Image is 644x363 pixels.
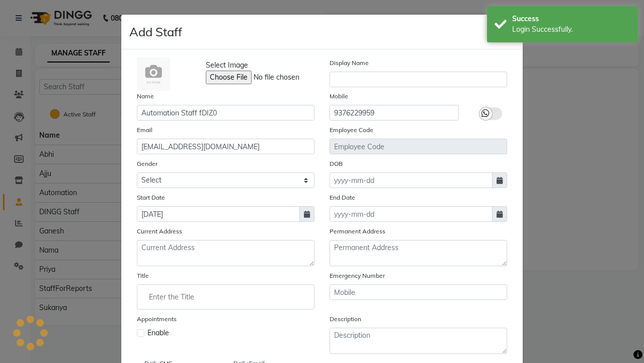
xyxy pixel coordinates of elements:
label: Current Address [137,227,182,236]
input: Employee Code [330,139,507,154]
label: Mobile [330,92,348,101]
label: Appointments [137,315,177,324]
label: Email [137,126,152,135]
input: Enter the Title [141,287,310,307]
label: DOB [330,159,343,168]
label: Gender [137,159,157,168]
input: Select Image [206,71,343,84]
label: Name [137,92,154,101]
label: Start Date [137,193,165,202]
img: Cinque Terre [137,57,170,91]
label: End Date [330,193,355,202]
label: Permanent Address [330,227,385,236]
span: Enable [147,328,169,338]
input: Name [137,105,314,120]
label: Display Name [330,58,369,68]
label: Employee Code [330,126,373,135]
input: yyyy-mm-dd [330,206,493,222]
div: Login Successfully. [512,24,630,35]
input: yyyy-mm-dd [330,172,493,188]
input: Mobile [330,105,459,120]
input: Mobile [330,284,507,300]
h4: Add Staff [129,23,182,41]
div: Success [512,14,630,24]
input: yyyy-mm-dd [137,206,300,222]
label: Description [330,315,361,324]
span: Select Image [206,60,248,71]
label: Emergency Number [330,271,385,280]
label: Title [137,271,149,280]
input: Email [137,139,314,154]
